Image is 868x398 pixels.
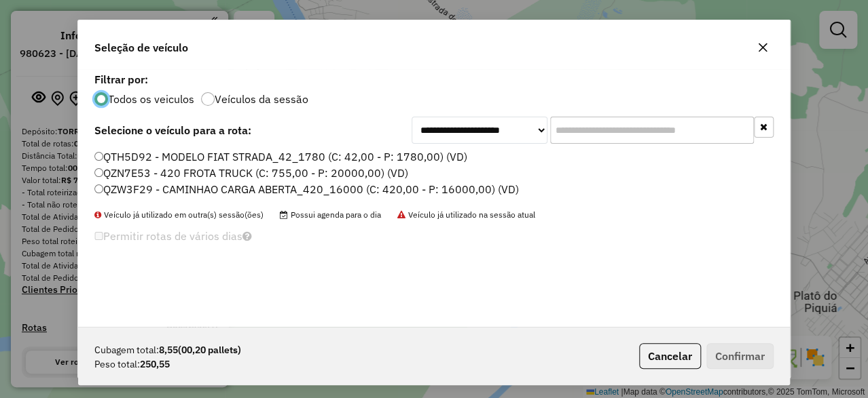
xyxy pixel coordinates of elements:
input: QZN7E53 - 420 FROTA TRUCK (C: 755,00 - P: 20000,00) (VD) [94,168,103,177]
label: QTH5D92 - MODELO FIAT STRADA_42_1780 (C: 42,00 - P: 1780,00) (VD) [94,148,467,165]
strong: Selecione o veículo para a rota: [94,123,251,137]
input: QZW3F29 - CAMINHAO CARGA ABERTA_420_16000 (C: 420,00 - P: 16000,00) (VD) [94,184,103,193]
span: Peso total: [94,357,140,372]
span: Veículo já utilizado na sessão atual [397,210,535,220]
span: Veículo já utilizado em outra(s) sessão(ões) [94,210,264,220]
span: (00,20 pallets) [178,344,241,356]
label: Filtrar por: [94,71,774,87]
strong: 250,55 [140,357,170,372]
span: Possui agenda para o dia [280,210,381,220]
input: QTH5D92 - MODELO FIAT STRADA_42_1780 (C: 42,00 - P: 1780,00) (VD) [94,152,103,161]
strong: 8,55 [159,343,241,357]
label: QZN7E53 - 420 FROTA TRUCK (C: 755,00 - P: 20000,00) (VD) [94,165,408,181]
label: Veículos da sessão [215,94,308,104]
span: Cubagem total: [94,343,159,357]
i: Selecione pelo menos um veículo [242,231,252,241]
label: QZW3F29 - CAMINHAO CARGA ABERTA_420_16000 (C: 420,00 - P: 16000,00) (VD) [94,181,519,197]
label: Todos os veiculos [108,94,194,104]
input: Permitir rotas de vários dias [94,232,103,241]
label: Permitir rotas de vários dias [94,223,252,249]
button: Cancelar [639,343,701,369]
span: Seleção de veículo [94,39,188,56]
